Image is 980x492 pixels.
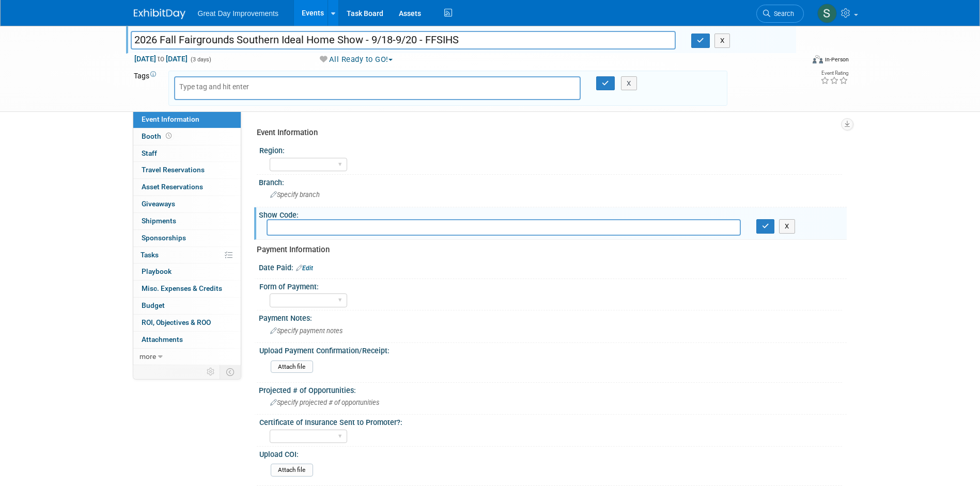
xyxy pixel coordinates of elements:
div: Upload COI: [259,447,842,460]
img: Sha'Nautica Sales [817,4,837,23]
a: Giveaways [133,196,241,212]
a: Shipments [133,213,241,229]
img: Format-Inperson.png [813,55,823,63]
a: Attachments [133,332,241,348]
a: Booth [133,128,241,145]
span: Travel Reservations [142,166,205,174]
div: Upload Payment Confirmation/Receipt: [259,343,842,356]
button: X [621,76,637,91]
a: ROI, Objectives & ROO [133,315,241,331]
span: to [156,55,166,63]
a: Sponsorships [133,230,241,247]
span: more [139,352,156,360]
td: Toggle Event Tabs [220,365,241,379]
div: Payment Notes: [259,310,847,323]
span: Great Day Improvements [198,9,278,18]
input: Type tag and hit enter [179,81,262,92]
div: Date Paid: [259,260,847,273]
span: Booth not reserved yet [164,132,174,140]
td: Tags [134,71,159,106]
a: Misc. Expenses & Credits [133,281,241,297]
span: Attachments [142,335,183,343]
span: Sponsorships [142,234,186,242]
span: Search [770,10,794,18]
button: X [779,219,795,234]
button: X [714,34,730,48]
button: All Ready to GO! [316,54,397,65]
div: Region: [259,143,842,156]
span: Specify payment notes [270,327,343,335]
span: [DATE] [DATE] [134,54,188,63]
span: (3 days) [190,56,211,63]
span: Giveaways [142,200,175,208]
div: Certificate of Insurance Sent to Promoter?: [259,415,842,428]
span: Misc. Expenses & Credits [142,284,222,292]
div: Form of Payment: [259,279,842,292]
span: Asset Reservations [142,183,203,191]
div: In-Person [825,56,849,63]
a: Tasks [133,247,241,264]
span: Specify branch [270,191,320,199]
div: Branch: [259,175,847,188]
td: Personalize Event Tab Strip [202,365,220,379]
span: Staff [142,149,157,157]
div: Show Code: [259,207,847,220]
a: Event Information [133,111,241,128]
span: Tasks [141,251,159,259]
span: ROI, Objectives & ROO [142,318,211,326]
a: Budget [133,298,241,314]
span: Shipments [142,217,176,225]
div: Event Rating [820,71,848,76]
a: more [133,349,241,365]
a: Edit [296,265,313,272]
a: Asset Reservations [133,179,241,195]
img: ExhibitDay [134,9,185,19]
a: Travel Reservations [133,162,241,178]
a: Search [756,5,804,23]
span: Budget [142,301,165,309]
div: Event Format [743,54,849,69]
a: Playbook [133,264,241,280]
div: Projected # of Opportunities: [259,383,847,396]
span: Event Information [142,115,199,123]
div: Payment Information [257,244,839,255]
span: Playbook [142,267,172,275]
span: Specify projected # of opportunities [270,399,379,406]
a: Staff [133,145,241,162]
div: Event Information [257,127,839,138]
span: Booth [142,132,174,140]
